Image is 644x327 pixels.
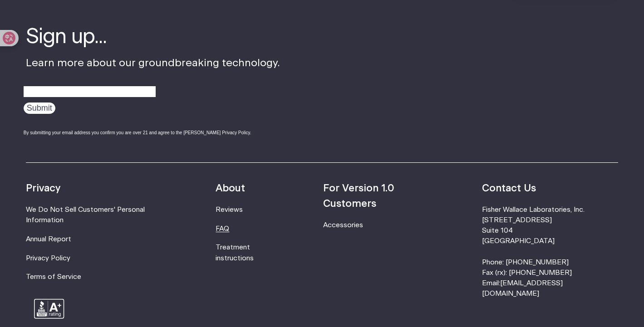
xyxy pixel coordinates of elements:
[482,280,563,297] a: [EMAIL_ADDRESS][DOMAIN_NAME]
[24,129,280,136] div: By submitting your email address you confirm you are over 21 and agree to the [PERSON_NAME] Priva...
[26,236,71,243] a: Annual Report
[26,23,280,144] div: Learn more about our groundbreaking technology.
[482,183,536,193] strong: Contact Us
[26,23,280,51] h4: Sign up...
[216,244,254,261] a: Treatment instructions
[323,222,363,229] a: Accessories
[26,273,81,280] a: Terms of Service
[216,183,245,193] strong: About
[26,255,70,262] a: Privacy Policy
[26,206,145,224] a: We Do Not Sell Customers' Personal Information
[216,225,229,232] a: FAQ
[24,102,55,114] input: Submit
[26,183,60,193] strong: Privacy
[323,183,394,208] strong: For Version 1.0 Customers
[482,205,618,299] li: Fisher Wallace Laboratories, Inc. [STREET_ADDRESS] Suite 104 [GEOGRAPHIC_DATA] Phone: [PHONE_NUMB...
[216,206,243,213] a: Reviews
